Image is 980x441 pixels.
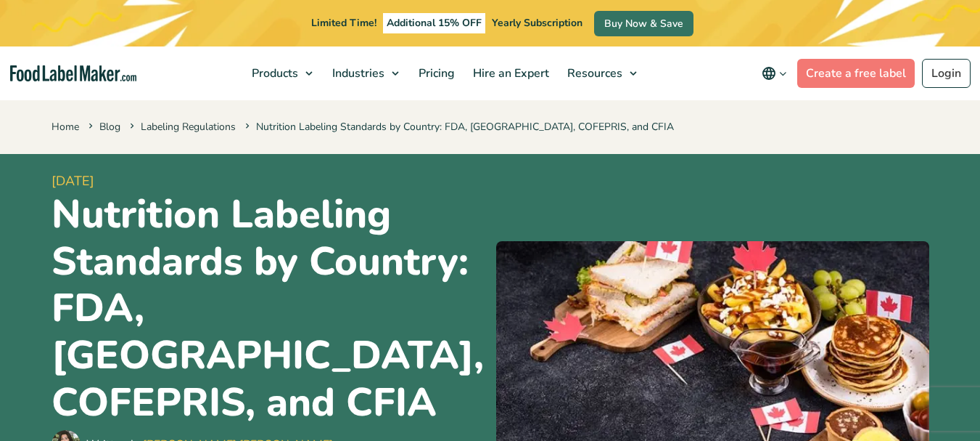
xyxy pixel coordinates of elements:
span: Additional 15% OFF [383,13,485,33]
span: Pricing [414,65,456,81]
span: Hire an Expert [469,65,551,81]
span: Yearly Subscription [492,16,582,30]
span: Resources [563,65,624,81]
span: [DATE] [52,171,485,191]
span: Limited Time! [311,16,376,30]
span: Nutrition Labeling Standards by Country: FDA, [GEOGRAPHIC_DATA], COFEPRIS, and CFIA [242,120,674,134]
a: Login [922,59,971,88]
a: Products [243,46,320,100]
a: Hire an Expert [464,46,555,100]
a: Pricing [410,46,461,100]
a: Resources [559,46,644,100]
a: Buy Now & Save [594,11,693,36]
h1: Nutrition Labeling Standards by Country: FDA, [GEOGRAPHIC_DATA], COFEPRIS, and CFIA [52,191,485,426]
a: Labeling Regulations [141,120,236,134]
span: Products [247,65,300,81]
a: Blog [99,120,120,134]
a: Industries [324,46,406,100]
a: Home [52,120,79,134]
span: Industries [328,65,386,81]
a: Create a free label [797,59,915,88]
